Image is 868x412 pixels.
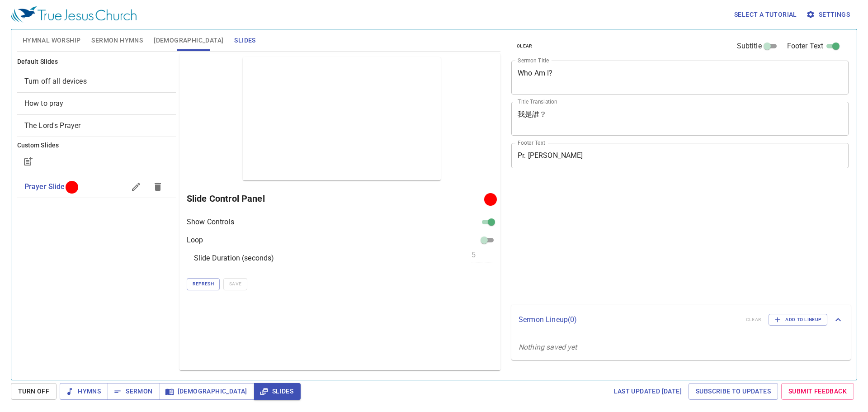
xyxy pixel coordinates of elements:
span: Footer Text [787,41,824,52]
span: Last updated [DATE] [613,386,682,397]
iframe: from-child [508,178,782,301]
button: Refresh [187,278,220,290]
span: [object Object] [24,121,81,130]
img: True Jesus Church [11,6,137,23]
textarea: 我是誰？ [518,110,842,127]
span: Subscribe to Updates [696,386,771,397]
div: Prayer Slide [17,176,176,198]
button: Select a tutorial [731,6,801,23]
span: Select a tutorial [734,9,797,20]
span: Add to Lineup [774,316,821,324]
h6: Custom Slides [17,141,176,151]
button: Sermon [108,383,160,400]
div: How to pray [17,93,176,114]
p: Slide Duration (seconds) [194,253,274,264]
span: Slides [234,35,255,46]
div: The Lord's Prayer [17,115,176,137]
div: Sermon Lineup(0)clearAdd to Lineup [511,305,851,335]
a: Last updated [DATE] [610,383,685,400]
span: Hymns [67,386,101,397]
p: Loop [187,235,203,246]
span: Sermon [115,386,152,397]
span: Turn Off [18,386,49,397]
button: Settings [804,6,854,23]
button: Hymns [60,383,108,400]
span: Prayer Slide [24,182,65,191]
textarea: Who Am I? [518,69,842,86]
p: Show Controls [187,217,234,227]
span: [DEMOGRAPHIC_DATA] [154,35,223,46]
span: Refresh [193,280,214,288]
span: [object Object] [24,77,87,85]
span: [object Object] [24,99,64,108]
button: Slides [254,383,301,400]
button: Turn Off [11,383,57,400]
span: Hymnal Worship [23,35,81,46]
span: [DEMOGRAPHIC_DATA] [167,386,247,397]
h6: Default Slides [17,57,176,67]
button: clear [511,41,538,52]
span: Settings [808,9,850,20]
div: Turn off all devices [17,71,176,92]
span: clear [517,42,533,50]
p: Sermon Lineup ( 0 ) [519,314,739,325]
a: Submit Feedback [781,383,854,400]
button: [DEMOGRAPHIC_DATA] [160,383,255,400]
span: Subtitle [737,41,762,52]
button: Add to Lineup [769,314,827,326]
span: Sermon Hymns [91,35,143,46]
span: Slides [261,386,293,397]
a: Subscribe to Updates [689,383,778,400]
i: Nothing saved yet [519,343,577,351]
h6: Slide Control Panel [187,191,487,206]
span: Submit Feedback [788,386,847,397]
